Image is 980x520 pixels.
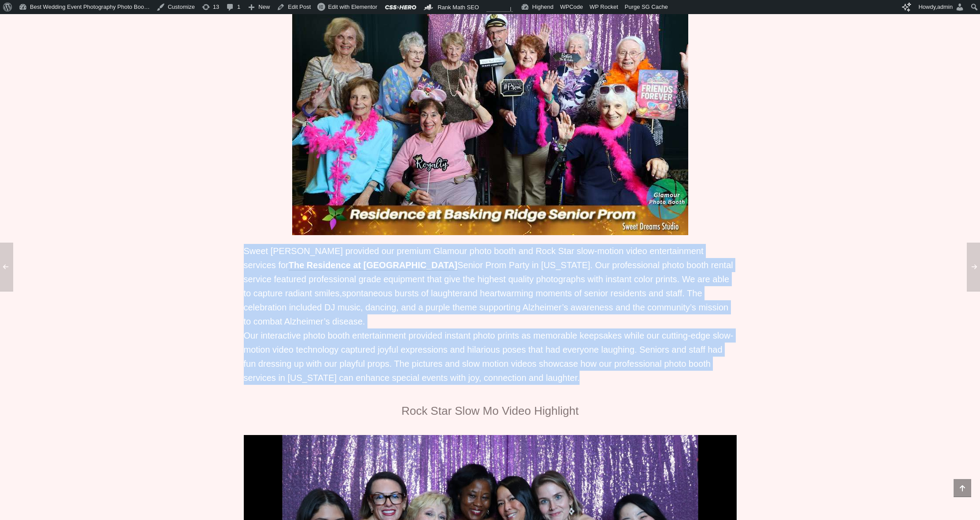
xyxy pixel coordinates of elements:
a: The Residence at [GEOGRAPHIC_DATA] [289,260,458,270]
span: Rank Math SEO [437,4,479,11]
span: Edit with Elementor [328,4,377,10]
span: Rock Star Slow Mo Video Highlight [401,404,579,417]
p: Sweet [PERSON_NAME] provided our premium Glamour photo booth and Rock Star slow-motion video ente... [244,244,737,385]
span: spontaneous bursts of laughter [342,288,463,298]
span: admin [937,4,953,10]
